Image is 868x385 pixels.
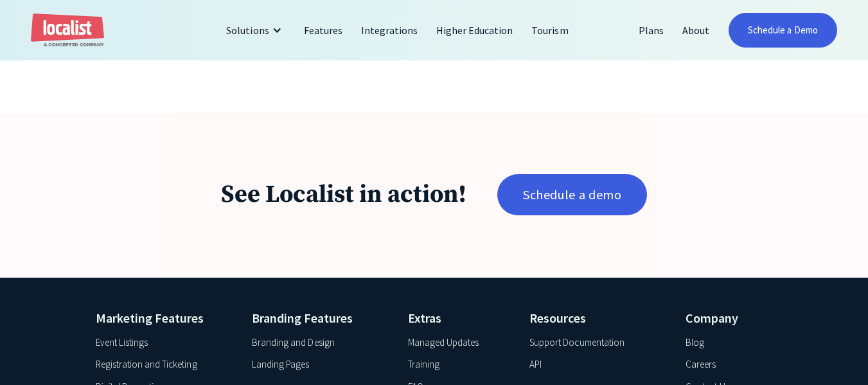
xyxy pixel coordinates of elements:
a: Managed Updates [408,336,479,350]
h4: Branding Features [252,309,391,328]
a: Landing Pages [252,357,309,372]
a: Support Documentation [529,336,624,350]
a: API [529,357,542,372]
a: Training [408,357,439,372]
a: Schedule a Demo [729,13,837,48]
a: home [31,13,104,48]
div: Solutions [217,15,294,46]
a: Careers [686,357,716,372]
a: Features [295,15,352,46]
a: About [673,15,719,46]
h4: Resources [529,309,668,328]
h4: Company [686,309,772,328]
a: Higher Education [427,15,523,46]
h1: See Localist in action! [221,180,466,211]
div: Solutions [226,22,269,38]
a: Event Listings [96,336,148,350]
a: Registration and Ticketing [96,357,197,372]
h4: Marketing Features [96,309,235,328]
a: Plans [630,15,673,46]
h4: Extras [408,309,512,328]
a: Tourism [522,15,578,46]
a: Integrations [352,15,427,46]
a: Blog [686,336,704,350]
a: Branding and Design [252,336,335,350]
a: Schedule a demo [497,174,647,215]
